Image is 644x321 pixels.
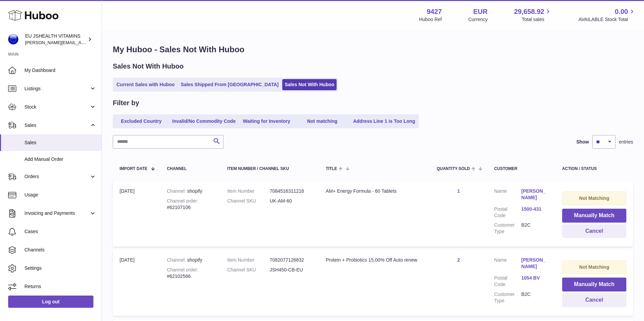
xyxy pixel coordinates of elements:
[351,116,418,127] a: Address Line 1 is Too Long
[113,181,160,247] td: [DATE]
[24,192,96,198] span: Usage
[170,116,238,127] a: Invalid/No Commodity Code
[295,116,350,127] a: Not matching
[457,188,460,194] a: 1
[494,206,521,219] dt: Postal Code
[25,40,136,45] span: [PERSON_NAME][EMAIL_ADDRESS][DOMAIN_NAME]
[521,188,549,201] a: [PERSON_NAME]
[167,257,187,263] strong: Channel
[24,122,89,129] span: Sales
[326,188,423,194] div: AM+ Energy Formula - 60 Tablets
[239,116,294,127] a: Waiting for Inventory
[562,209,626,223] button: Manually Match
[113,62,184,71] h2: Sales Not With Huboo
[270,198,312,204] dd: UK-AM-60
[494,275,521,288] dt: Postal Code
[578,16,636,23] span: AVAILABLE Stock Total
[619,139,633,145] span: entries
[227,198,270,204] dt: Channel SKU
[24,210,89,216] span: Invoicing and Payments
[473,7,487,16] strong: EUR
[24,228,96,235] span: Cases
[579,264,609,270] strong: Not Matching
[437,167,470,171] span: Quantity Sold
[227,267,270,273] dt: Channel SKU
[227,257,270,263] dt: Item Number
[521,257,549,270] a: [PERSON_NAME]
[576,139,589,145] label: Show
[270,188,312,194] dd: 7084516311216
[167,188,187,194] strong: Channel
[615,7,628,16] span: 0.00
[494,257,521,271] dt: Name
[494,222,521,235] dt: Customer Type
[468,16,488,23] div: Currency
[494,188,521,203] dt: Name
[282,79,337,90] a: Sales Not With Huboo
[514,7,552,23] a: 29,658.92 Total sales
[167,198,214,211] div: #62107106
[24,86,89,92] span: Listings
[419,16,442,23] div: Huboo Ref
[113,98,139,108] h2: Filter by
[521,275,549,281] a: 1054 BV
[24,265,96,271] span: Settings
[167,257,214,263] div: shopify
[25,33,86,46] div: EU JSHEALTH VITAMINS
[24,104,89,110] span: Stock
[562,293,626,307] button: Cancel
[326,167,337,171] span: Title
[24,247,96,253] span: Channels
[427,7,442,16] strong: 9427
[270,267,312,273] dd: JSH450-CB-EU
[270,257,312,263] dd: 7082077126832
[114,79,177,90] a: Current Sales with Huboo
[24,283,96,290] span: Returns
[227,167,312,171] div: Item Number / Channel SKU
[113,250,160,316] td: [DATE]
[521,222,549,235] dd: B2C
[8,34,18,44] img: laura@jessicasepel.com
[167,167,214,171] div: Channel
[562,224,626,238] button: Cancel
[113,44,633,55] h1: My Huboo - Sales Not With Huboo
[494,167,549,171] div: Customer
[24,173,89,180] span: Orders
[178,79,281,90] a: Sales Shipped From [GEOGRAPHIC_DATA]
[522,16,552,23] span: Total sales
[167,188,214,194] div: shopify
[494,291,521,304] dt: Customer Type
[514,7,544,16] span: 29,658.92
[521,291,549,304] dd: B2C
[227,188,270,194] dt: Item Number
[578,7,636,23] a: 0.00 AVAILABLE Stock Total
[326,257,423,263] div: Protein + Probiotics 15.00% Off Auto renew
[8,296,93,308] a: Log out
[457,257,460,263] a: 2
[167,267,198,272] strong: Channel order
[579,195,609,201] strong: Not Matching
[120,167,147,171] span: Import date
[24,67,96,74] span: My Dashboard
[562,278,626,291] button: Manually Match
[521,206,549,212] a: 1500-431
[114,116,168,127] a: Excluded Country
[167,198,198,204] strong: Channel order
[167,267,214,280] div: #62102566
[24,139,96,146] span: Sales
[24,156,96,163] span: Add Manual Order
[562,167,626,171] div: Action / Status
